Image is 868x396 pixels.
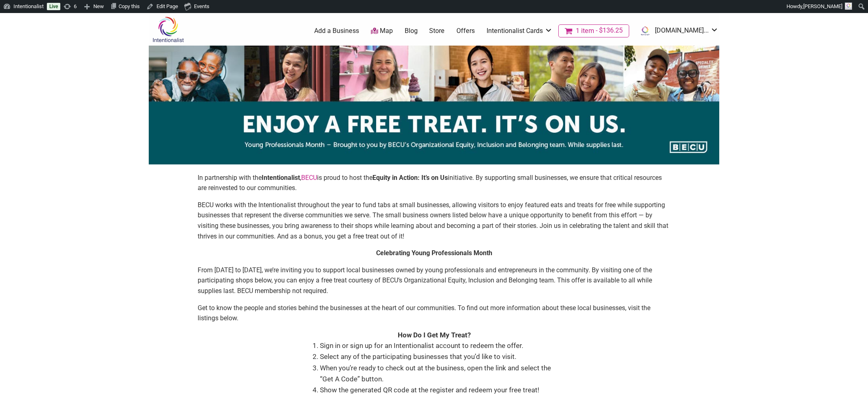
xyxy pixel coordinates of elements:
strong: How Do I Get My Treat? [398,331,471,339]
a: Cart1 item$136.25 [558,24,629,37]
img: Intentionalist [149,16,187,43]
img: sponsor logo [149,46,719,164]
a: [DOMAIN_NAME]... [635,24,718,38]
a: Live [47,3,60,10]
li: Select any of the participating businesses that you’d like to visit. [320,351,556,362]
a: Blog [405,26,418,35]
a: Store [429,26,445,35]
a: Offers [456,26,475,35]
span: [PERSON_NAME] [803,3,842,9]
strong: Equity in Action: It’s on Us [372,174,448,182]
p: BECU works with the Intentionalist throughout the year to fund tabs at small businesses, allowing... [198,200,670,241]
li: Sign in or sign up for an Intentionalist account to redeem the offer. [320,340,556,351]
a: BECU [301,174,317,182]
strong: Celebrating Young Professionals Month [376,249,492,257]
i: Cart [565,27,574,35]
a: Map [371,26,393,36]
p: From [DATE] to [DATE], we’re inviting you to support local businesses owned by young professional... [198,265,670,296]
a: Add a Business [314,26,359,35]
span: 1 item [576,28,594,34]
strong: Intentionalist [262,174,300,182]
li: Show the generated QR code at the register and redeem your free treat! [320,385,556,396]
p: Get to know the people and stories behind the businesses at the heart of our communities. To find... [198,303,670,324]
a: Intentionalist Cards [487,26,553,35]
p: In partnership with the , is proud to host the initiative. By supporting small businesses, we ens... [198,173,670,193]
li: ist.com... [635,24,718,38]
span: $136.25 [594,27,623,34]
li: When you’re ready to check out at the business, open the link and select the “Get A Code” button. [320,363,556,385]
